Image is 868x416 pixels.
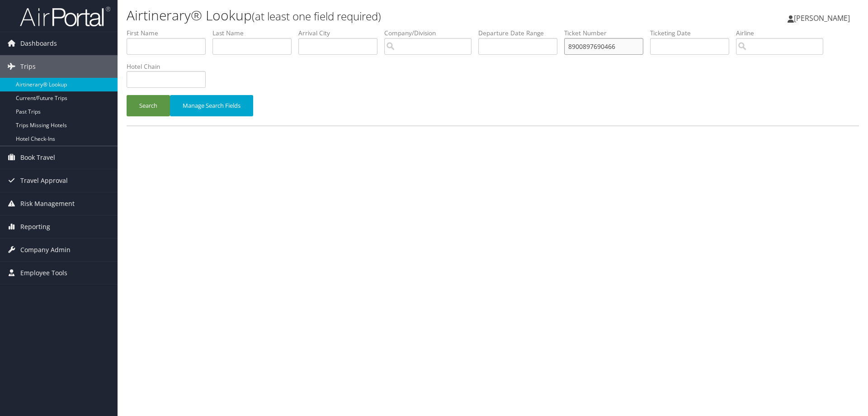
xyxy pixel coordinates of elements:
button: Manage Search Fields [170,95,253,116]
label: Ticketing Date [650,29,736,38]
label: Airline [736,29,830,38]
span: Book Travel [20,146,55,169]
a: [PERSON_NAME] [788,5,859,32]
label: Arrival City [298,29,384,38]
label: First Name [127,29,212,38]
span: Reporting [20,215,50,238]
span: Dashboards [20,32,57,55]
span: [PERSON_NAME] [794,13,850,23]
span: Travel Approval [20,169,68,192]
label: Company/Division [384,29,478,38]
small: (at least one field required) [252,9,381,24]
label: Ticket Number [564,29,650,38]
h1: Airtinerary® Lookup [127,6,615,25]
span: Trips [20,55,36,78]
span: Employee Tools [20,262,67,284]
img: airportal-logo.png [20,6,110,27]
label: Last Name [212,29,298,38]
button: Search [127,95,170,116]
span: Risk Management [20,192,75,215]
span: Company Admin [20,239,71,261]
label: Hotel Chain [127,62,212,71]
label: Departure Date Range [478,29,564,38]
